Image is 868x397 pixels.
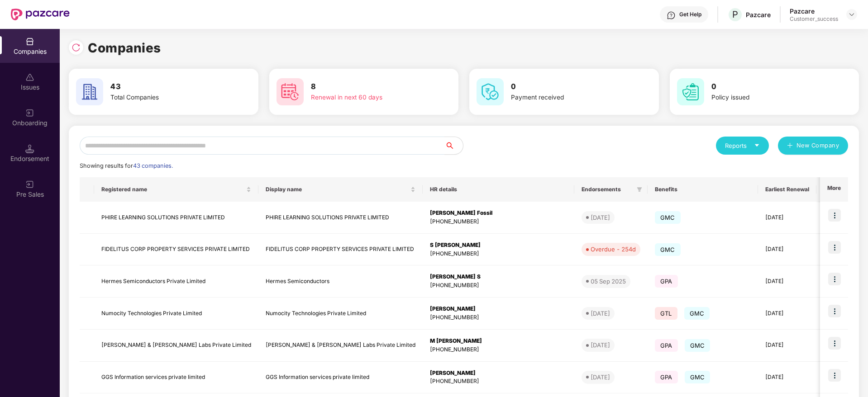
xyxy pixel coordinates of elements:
[80,162,173,169] span: Showing results for
[258,234,423,266] td: FIDELITUS CORP PROPERTY SERVICES PRIVATE LIMITED
[94,362,258,394] td: GGS Information services private limited
[828,369,841,382] img: icon
[711,93,825,103] div: Policy issued
[746,10,771,19] div: Pazcare
[258,202,423,234] td: PHIRE LEARNING SOLUTIONS PRIVATE LIMITED
[684,307,710,320] span: GMC
[76,78,103,105] img: svg+xml;base64,PHN2ZyB4bWxucz0iaHR0cDovL3d3dy53My5vcmcvMjAwMC9zdmciIHdpZHRoPSI2MCIgaGVpZ2h0PSI2MC...
[828,337,841,350] img: icon
[430,305,567,313] div: [PERSON_NAME]
[591,340,610,350] div: [DATE]
[430,337,567,345] div: M [PERSON_NAME]
[637,187,642,192] span: filter
[25,144,34,153] img: svg+xml;base64,PHN2ZyB3aWR0aD0iMTQuNSIgaGVpZ2h0PSIxNC41IiB2aWV3Qm94PSIwIDAgMTYgMTYiIGZpbGw9Im5vbm...
[648,177,758,202] th: Benefits
[758,330,816,362] td: [DATE]
[591,213,610,222] div: [DATE]
[758,202,816,234] td: [DATE]
[94,202,258,234] td: PHIRE LEARNING SOLUTIONS PRIVATE LIMITED
[679,11,701,18] div: Get Help
[25,37,34,46] img: svg+xml;base64,PHN2ZyBpZD0iQ29tcGFuaWVzIiB4bWxucz0iaHR0cDovL3d3dy53My5vcmcvMjAwMC9zdmciIHdpZHRoPS...
[828,305,841,317] img: icon
[94,330,258,362] td: [PERSON_NAME] & [PERSON_NAME] Labs Private Limited
[732,9,738,20] span: P
[430,377,567,386] div: [PHONE_NUMBER]
[790,7,838,15] div: Pazcare
[430,273,567,281] div: [PERSON_NAME] S
[511,81,625,93] h3: 0
[758,177,816,202] th: Earliest Renewal
[655,275,678,288] span: GPA
[655,307,677,320] span: GTL
[778,137,848,155] button: plusNew Company
[258,177,423,202] th: Display name
[754,142,760,148] span: caret-down
[790,15,838,23] div: Customer_success
[430,313,567,322] div: [PHONE_NUMBER]
[711,81,825,93] h3: 0
[430,217,567,226] div: [PHONE_NUMBER]
[25,109,34,118] img: svg+xml;base64,PHN2ZyB3aWR0aD0iMjAiIGhlaWdodD0iMjAiIHZpZXdCb3g9IjAgMCAyMCAyMCIgZmlsbD0ibm9uZSIgeG...
[258,265,423,298] td: Hermes Semiconductors
[72,43,81,52] img: svg+xml;base64,PHN2ZyBpZD0iUmVsb2FkLTMyeDMyIiB4bWxucz0iaHR0cDovL3d3dy53My5vcmcvMjAwMC9zdmciIHdpZH...
[685,371,711,383] span: GMC
[655,211,681,224] span: GMC
[477,78,504,105] img: svg+xml;base64,PHN2ZyB4bWxucz0iaHR0cDovL3d3dy53My5vcmcvMjAwMC9zdmciIHdpZHRoPSI2MCIgaGVpZ2h0PSI2MC...
[110,93,224,103] div: Total Companies
[258,298,423,330] td: Numocity Technologies Private Limited
[430,345,567,354] div: [PHONE_NUMBER]
[635,184,644,195] span: filter
[277,78,304,105] img: svg+xml;base64,PHN2ZyB4bWxucz0iaHR0cDovL3d3dy53My5vcmcvMjAwMC9zdmciIHdpZHRoPSI2MCIgaGVpZ2h0PSI2MC...
[796,141,839,150] span: New Company
[725,141,760,150] div: Reports
[758,265,816,298] td: [DATE]
[591,373,610,382] div: [DATE]
[430,241,567,250] div: S [PERSON_NAME]
[655,371,678,383] span: GPA
[655,243,681,256] span: GMC
[591,277,626,286] div: 05 Sep 2025
[591,309,610,318] div: [DATE]
[758,298,816,330] td: [DATE]
[677,78,704,105] img: svg+xml;base64,PHN2ZyB4bWxucz0iaHR0cDovL3d3dy53My5vcmcvMjAwMC9zdmciIHdpZHRoPSI2MCIgaGVpZ2h0PSI2MC...
[444,142,463,149] span: search
[110,81,224,93] h3: 43
[88,38,161,58] h1: Companies
[828,209,841,222] img: icon
[94,234,258,266] td: FIDELITUS CORP PROPERTY SERVICES PRIVATE LIMITED
[511,93,625,103] div: Payment received
[758,234,816,266] td: [DATE]
[655,339,678,352] span: GPA
[758,362,816,394] td: [DATE]
[787,142,793,150] span: plus
[101,186,244,193] span: Registered name
[25,180,34,189] img: svg+xml;base64,PHN2ZyB3aWR0aD0iMjAiIGhlaWdodD0iMjAiIHZpZXdCb3g9IjAgMCAyMCAyMCIgZmlsbD0ibm9uZSIgeG...
[430,209,567,217] div: [PERSON_NAME] Fossil
[820,177,848,202] th: More
[11,9,70,20] img: New Pazcare Logo
[266,186,409,193] span: Display name
[311,93,425,103] div: Renewal in next 60 days
[94,177,258,202] th: Registered name
[258,362,423,394] td: GGS Information services private limited
[430,369,567,378] div: [PERSON_NAME]
[94,298,258,330] td: Numocity Technologies Private Limited
[311,81,425,93] h3: 8
[430,281,567,290] div: [PHONE_NUMBER]
[582,186,633,193] span: Endorsements
[848,11,855,18] img: svg+xml;base64,PHN2ZyBpZD0iRHJvcGRvd24tMzJ4MzIiIHhtbG5zPSJodHRwOi8vd3d3LnczLm9yZy8yMDAwL3N2ZyIgd2...
[685,339,711,352] span: GMC
[430,250,567,258] div: [PHONE_NUMBER]
[591,245,636,254] div: Overdue - 254d
[258,330,423,362] td: [PERSON_NAME] & [PERSON_NAME] Labs Private Limited
[828,273,841,285] img: icon
[667,11,676,20] img: svg+xml;base64,PHN2ZyBpZD0iSGVscC0zMngzMiIgeG1sbnM9Imh0dHA6Ly93d3cudzMub3JnLzIwMDAvc3ZnIiB3aWR0aD...
[94,265,258,298] td: Hermes Semiconductors Private Limited
[25,73,34,82] img: svg+xml;base64,PHN2ZyBpZD0iSXNzdWVzX2Rpc2FibGVkIiB4bWxucz0iaHR0cDovL3d3dy53My5vcmcvMjAwMC9zdmciIH...
[828,241,841,254] img: icon
[423,177,574,202] th: HR details
[133,162,173,169] span: 43 companies.
[444,137,463,155] button: search
[816,177,855,202] th: Issues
